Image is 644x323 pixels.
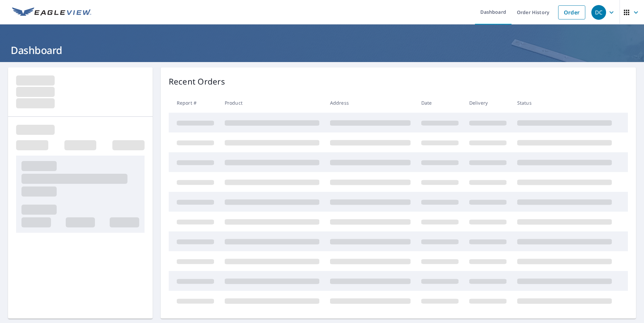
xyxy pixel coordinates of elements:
th: Status [512,93,617,113]
img: EV Logo [12,7,91,17]
a: Order [558,5,585,19]
th: Date [416,93,464,113]
th: Delivery [464,93,512,113]
th: Product [219,93,325,113]
th: Report # [169,93,219,113]
h1: Dashboard [8,43,636,57]
th: Address [325,93,416,113]
div: DC [591,5,606,20]
p: Recent Orders [169,75,225,88]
